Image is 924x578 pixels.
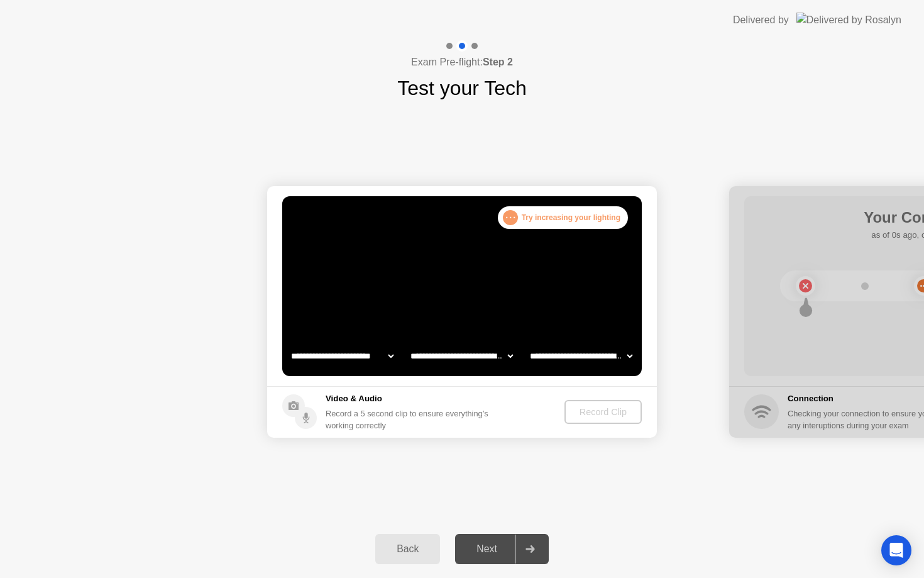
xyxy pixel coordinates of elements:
[455,534,549,564] button: Next
[733,13,789,28] div: Delivered by
[564,400,642,424] button: Record Clip
[569,407,637,417] div: Record Clip
[411,55,513,70] h4: Exam Pre-flight:
[527,343,635,369] select: Available microphones
[379,543,436,555] div: Back
[498,206,628,229] div: Try increasing your lighting
[796,13,901,27] img: Delivered by Rosalyn
[326,408,493,431] div: Record a 5 second clip to ensure everything’s working correctly
[397,73,527,103] h1: Test your Tech
[503,210,518,225] div: . . .
[375,534,440,564] button: Back
[289,343,396,369] select: Available cameras
[459,543,515,555] div: Next
[881,535,911,565] div: Open Intercom Messenger
[326,392,493,405] h5: Video & Audio
[408,343,515,369] select: Available speakers
[483,57,513,67] b: Step 2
